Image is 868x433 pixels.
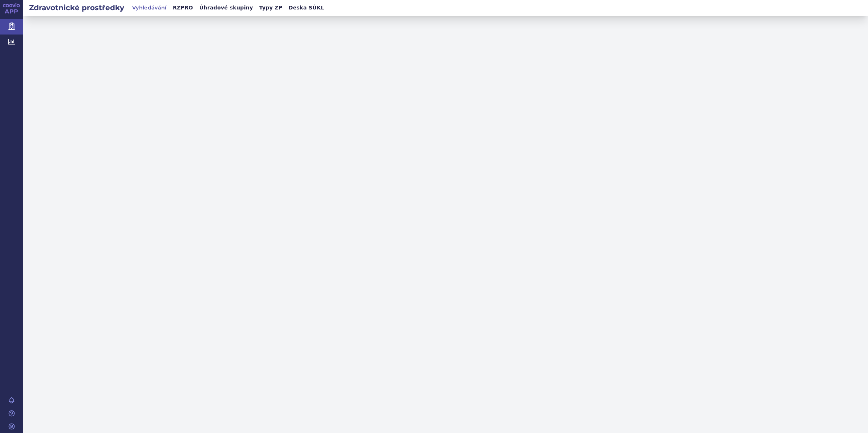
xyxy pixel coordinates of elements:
[130,3,169,13] a: Vyhledávání
[197,3,255,13] a: Úhradové skupiny
[23,3,130,13] h2: Zdravotnické prostředky
[171,3,195,13] a: RZPRO
[257,3,285,13] a: Typy ZP
[287,3,326,13] a: Deska SÚKL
